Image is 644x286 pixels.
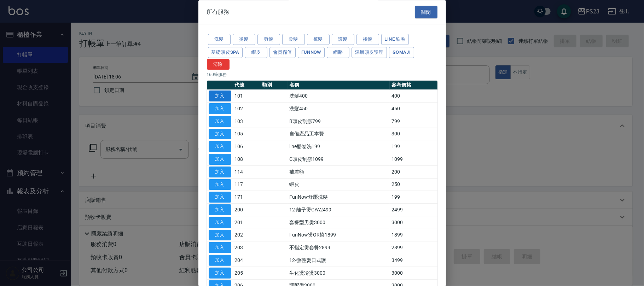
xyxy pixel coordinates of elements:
[209,255,231,266] button: 加入
[233,229,260,242] td: 202
[390,216,437,229] td: 3000
[233,81,260,90] th: 代號
[298,47,325,58] button: FUNNOW
[257,34,280,45] button: 剪髮
[207,8,230,16] span: 所有服務
[233,254,260,267] td: 204
[288,241,390,254] td: 不指定燙套餐2899
[390,191,437,204] td: 199
[390,81,437,90] th: 參考價格
[233,90,260,103] td: 101
[233,241,260,254] td: 203
[233,153,260,166] td: 108
[233,128,260,141] td: 105
[390,254,437,267] td: 3499
[390,241,437,254] td: 2899
[390,103,437,115] td: 450
[390,229,437,242] td: 1899
[208,34,231,45] button: 洗髮
[288,179,390,191] td: 蝦皮
[209,179,231,190] button: 加入
[390,179,437,191] td: 250
[389,47,414,58] button: Gomaji
[381,34,409,45] button: LINE 酷卷
[209,104,231,115] button: 加入
[233,140,260,153] td: 106
[233,216,260,229] td: 201
[233,204,260,216] td: 200
[288,204,390,216] td: 12-離子燙CYA2499
[288,191,390,204] td: FunNow舒壓洗髮
[208,47,243,58] button: 基礎頭皮SPA
[327,47,349,58] button: 網路
[288,115,390,128] td: B頭皮刮痧799
[288,128,390,141] td: 自備產品工本費
[260,81,288,90] th: 類別
[233,34,255,45] button: 燙髮
[288,166,390,179] td: 補差額
[209,129,231,140] button: 加入
[209,192,231,203] button: 加入
[233,267,260,280] td: 205
[288,216,390,229] td: 套餐型男燙3000
[356,34,379,45] button: 接髮
[269,47,296,58] button: 會員儲值
[209,268,231,279] button: 加入
[233,166,260,179] td: 114
[288,103,390,115] td: 洗髮450
[209,217,231,228] button: 加入
[209,116,231,127] button: 加入
[288,90,390,103] td: 洗髮400
[209,154,231,165] button: 加入
[245,47,267,58] button: 蝦皮
[390,140,437,153] td: 199
[288,81,390,90] th: 名稱
[233,115,260,128] td: 103
[390,166,437,179] td: 200
[415,6,437,19] button: 關閉
[332,34,354,45] button: 護髮
[207,59,230,70] button: 清除
[282,34,305,45] button: 染髮
[288,229,390,242] td: FunNow燙OR染1899
[390,153,437,166] td: 1099
[390,267,437,280] td: 3000
[233,179,260,191] td: 117
[390,115,437,128] td: 799
[209,205,231,216] button: 加入
[288,267,390,280] td: 生化燙冷燙3000
[390,90,437,103] td: 400
[209,141,231,152] button: 加入
[352,47,387,58] button: 深層頭皮護理
[288,153,390,166] td: C頭皮刮痧1099
[207,72,437,78] p: 160 筆服務
[288,140,390,153] td: line酷卷洗199
[209,230,231,241] button: 加入
[390,204,437,216] td: 2499
[209,243,231,253] button: 加入
[390,128,437,141] td: 300
[233,103,260,115] td: 102
[209,91,231,102] button: 加入
[307,34,330,45] button: 梳髮
[209,167,231,177] button: 加入
[288,254,390,267] td: 12-微整燙日式護
[233,191,260,204] td: 171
